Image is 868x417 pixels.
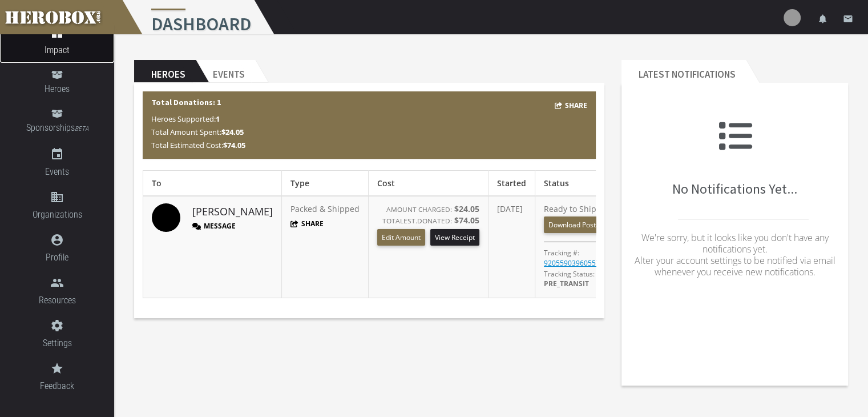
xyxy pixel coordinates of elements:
[454,215,479,226] b: $74.05
[382,216,452,225] small: TOTAL DONATED:
[151,140,245,150] span: Total Estimated Cost:
[454,203,479,214] b: $24.05
[290,203,360,214] span: Packed & Shipped
[630,91,839,314] div: No Notifications Yet...
[818,14,828,24] i: notifications
[488,196,535,298] td: [DATE]
[630,119,839,197] h2: No Notifications Yet...
[290,219,324,228] button: Share
[403,216,417,225] span: EST.
[282,171,369,197] th: Type
[151,97,221,107] b: Total Donations: 1
[151,114,220,124] span: Heroes Supported:
[192,221,236,231] button: Message
[544,248,579,258] p: Tracking #:
[544,279,589,288] span: PRE_TRANSIT
[369,171,488,197] th: Cost
[843,14,853,24] i: email
[544,203,612,228] span: Ready to Ship
[386,205,452,214] small: AMOUNT CHARGED:
[377,229,425,246] button: Edit Amount
[621,60,746,83] h2: Latest Notifications
[544,258,632,268] a: 9205590396055704071203
[143,91,596,159] div: Total Donations: 1
[152,203,180,232] img: image
[143,171,282,197] th: To
[641,231,829,255] span: We're sorry, but it looks like you don't have any notifications yet.
[151,127,244,137] span: Total Amount Spent:
[223,140,245,150] b: $74.05
[635,254,835,278] span: Alter your account settings to be notified via email whenever you receive new notifications.
[544,216,612,233] a: Download Postage
[488,171,535,197] th: Started
[535,171,647,197] th: Status
[430,229,479,246] a: View Receipt
[75,125,88,133] small: BETA
[216,114,220,124] b: 1
[192,205,273,219] a: [PERSON_NAME]
[196,60,255,83] h2: Events
[555,99,588,112] button: Share
[784,9,801,26] img: user-image
[221,127,244,137] b: $24.05
[134,60,196,83] h2: Heroes
[544,269,595,279] span: Tracking Status:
